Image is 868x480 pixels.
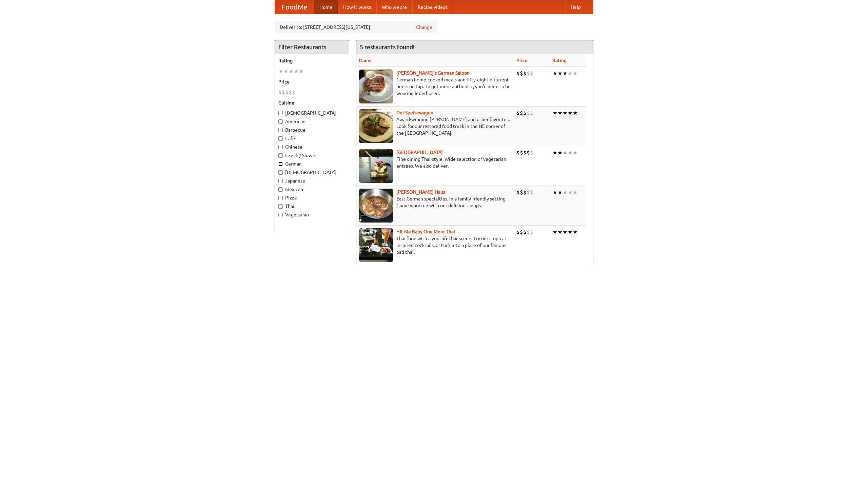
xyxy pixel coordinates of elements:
input: Japanese [278,179,283,183]
li: $ [527,109,530,117]
li: $ [530,228,533,236]
li: $ [520,228,523,236]
li: $ [523,189,527,196]
b: Der Speisewagen [396,110,433,115]
li: $ [520,70,523,77]
a: Rating [552,58,567,63]
b: [PERSON_NAME]'s German Saloon [396,70,470,76]
a: Name [359,58,372,63]
ng-pluralize: 5 restaurants found! [360,44,415,50]
li: $ [282,89,285,96]
li: ★ [568,228,573,236]
li: $ [292,89,295,96]
label: Chinese [278,143,346,150]
li: $ [523,70,527,77]
input: [DEMOGRAPHIC_DATA] [278,170,283,175]
p: Award-winning [PERSON_NAME] and other favorites. Look for our restored food truck in the NE corne... [359,116,511,136]
p: Fine dining Thai-style. Wide selection of vegetarian entrées. We also deliver. [359,156,511,169]
a: [PERSON_NAME] Haus [396,189,445,195]
input: American [278,119,283,124]
li: ★ [278,68,283,75]
li: $ [530,149,533,156]
h5: Cuisine [278,99,346,106]
label: German [278,160,346,167]
li: ★ [573,228,578,236]
li: ★ [573,189,578,196]
li: ★ [563,149,568,156]
li: $ [530,109,533,117]
input: Mexican [278,187,283,192]
li: ★ [283,68,289,75]
li: ★ [557,228,563,236]
a: Recipe videos [412,0,453,14]
li: ★ [557,70,563,77]
li: ★ [552,189,557,196]
input: Barbecue [278,128,283,132]
h5: Rating [278,57,346,64]
li: $ [527,189,530,196]
a: [GEOGRAPHIC_DATA] [396,150,443,155]
li: $ [285,89,289,96]
h4: Filter Restaurants [275,40,349,54]
h5: Price [278,78,346,85]
input: Vegetarian [278,213,283,217]
a: Hit Me Baby One More Thai [396,229,455,234]
li: $ [523,149,527,156]
p: East German specialties, in a family-friendly setting. Come warm up with our delicious soups. [359,195,511,209]
input: Czech / Slovak [278,153,283,158]
li: $ [520,149,523,156]
li: $ [523,228,527,236]
label: Vegetarian [278,211,346,218]
label: [DEMOGRAPHIC_DATA] [278,169,346,176]
li: $ [520,189,523,196]
label: Czech / Slovak [278,152,346,159]
a: Price [516,58,528,63]
label: Mexican [278,186,346,193]
input: [DEMOGRAPHIC_DATA] [278,111,283,115]
li: $ [527,228,530,236]
li: $ [516,189,520,196]
li: ★ [557,109,563,117]
li: ★ [573,149,578,156]
label: Japanese [278,177,346,184]
li: $ [527,149,530,156]
li: $ [516,70,520,77]
img: speisewagen.jpg [359,109,393,143]
label: American [278,118,346,125]
li: ★ [563,70,568,77]
li: ★ [568,70,573,77]
label: Barbecue [278,127,346,133]
input: Chinese [278,145,283,149]
label: Pizza [278,194,346,201]
input: Pizza [278,196,283,200]
li: ★ [552,109,557,117]
li: $ [289,89,292,96]
p: Thai food with a youthful bar scene. Try our tropical inspired cocktails, or tuck into a plate of... [359,235,511,255]
li: ★ [563,109,568,117]
label: Cafe [278,135,346,142]
input: Thai [278,204,283,209]
li: ★ [552,70,557,77]
li: ★ [573,70,578,77]
li: $ [516,109,520,117]
a: Change [416,24,432,31]
label: [DEMOGRAPHIC_DATA] [278,110,346,116]
li: ★ [557,189,563,196]
img: kohlhaus.jpg [359,189,393,223]
li: ★ [563,228,568,236]
li: ★ [563,189,568,196]
li: $ [527,70,530,77]
img: satay.jpg [359,149,393,183]
a: Who we are [376,0,412,14]
li: ★ [552,228,557,236]
a: Home [314,0,338,14]
li: ★ [289,68,294,75]
li: $ [520,109,523,117]
li: $ [516,228,520,236]
li: $ [516,149,520,156]
li: ★ [294,68,299,75]
a: Help [565,0,586,14]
